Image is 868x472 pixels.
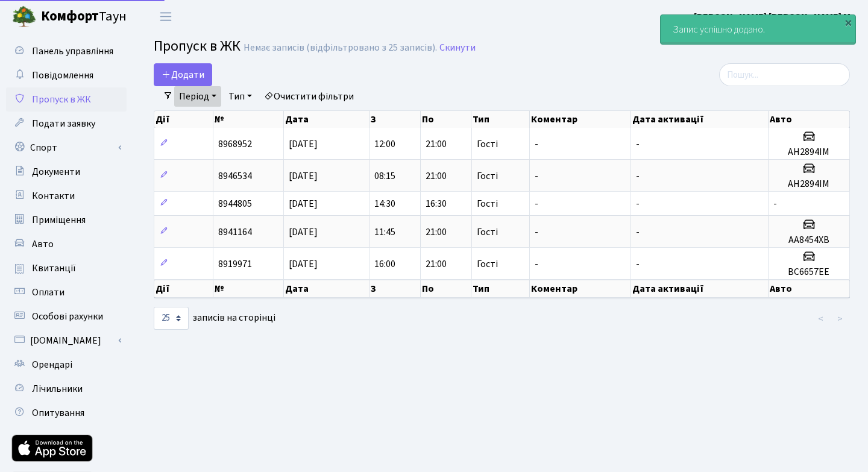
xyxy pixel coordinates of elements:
[289,137,318,151] span: [DATE]
[426,257,447,271] span: 21:00
[218,169,252,183] span: 8946534
[374,169,395,183] span: 08:15
[289,169,318,183] span: [DATE]
[769,280,850,298] th: Авто
[6,160,127,184] a: Документи
[426,197,447,210] span: 16:30
[477,227,498,237] span: Гості
[477,171,498,181] span: Гості
[224,86,257,107] a: Тип
[6,280,127,304] a: Оплати
[636,197,640,210] span: -
[374,137,395,151] span: 12:00
[6,87,127,112] a: Пропуск в ЖК
[6,232,127,256] a: Авто
[32,45,113,58] span: Панель управління
[154,307,189,330] select: записів на сторінці
[426,137,447,151] span: 21:00
[370,111,421,128] th: З
[289,257,318,271] span: [DATE]
[471,280,529,298] th: Тип
[6,353,127,377] a: Орендарі
[477,259,498,269] span: Гості
[477,199,498,209] span: Гості
[154,63,212,86] a: Додати
[370,280,421,298] th: З
[719,63,850,86] input: Пошук...
[471,111,529,128] th: Тип
[284,280,370,298] th: Дата
[32,117,95,130] span: Подати заявку
[773,234,844,246] h5: AA8454XB
[631,280,768,298] th: Дата активації
[6,136,127,160] a: Спорт
[636,137,640,151] span: -
[218,197,252,210] span: 8944805
[32,165,80,178] span: Документи
[6,112,127,136] a: Подати заявку
[773,197,777,210] span: -
[636,257,640,271] span: -
[284,111,370,128] th: Дата
[289,225,318,239] span: [DATE]
[32,358,72,371] span: Орендарі
[636,169,640,183] span: -
[535,257,538,271] span: -
[374,225,395,239] span: 11:45
[421,280,472,298] th: По
[421,111,472,128] th: По
[6,63,127,87] a: Повідомлення
[32,213,86,227] span: Приміщення
[694,10,854,24] a: [PERSON_NAME] [PERSON_NAME] М.
[661,15,855,44] div: Запис успішно додано.
[154,307,275,330] label: записів на сторінці
[773,266,844,278] h5: BC6657EE
[842,16,854,28] div: ×
[6,256,127,280] a: Квитанції
[32,238,54,251] span: Авто
[535,197,538,210] span: -
[259,86,359,107] a: Очистити фільтри
[154,280,213,298] th: Дії
[162,68,204,81] span: Додати
[6,401,127,425] a: Опитування
[6,39,127,63] a: Панель управління
[439,42,476,54] a: Скинути
[477,139,498,149] span: Гості
[631,111,768,128] th: Дата активації
[218,137,252,151] span: 8968952
[535,225,538,239] span: -
[6,377,127,401] a: Лічильники
[6,304,127,329] a: Особові рахунки
[213,111,284,128] th: №
[151,7,181,27] button: Переключити навігацію
[6,329,127,353] a: [DOMAIN_NAME]
[154,36,241,57] span: Пропуск в ЖК
[32,286,64,299] span: Оплати
[213,280,284,298] th: №
[374,197,395,210] span: 14:30
[218,257,252,271] span: 8919971
[12,5,36,29] img: logo.png
[32,382,83,395] span: Лічильники
[244,42,437,54] div: Немає записів (відфільтровано з 25 записів).
[218,225,252,239] span: 8941164
[32,189,75,203] span: Контакти
[41,7,99,26] b: Комфорт
[32,69,93,82] span: Повідомлення
[535,169,538,183] span: -
[426,169,447,183] span: 21:00
[374,257,395,271] span: 16:00
[32,93,91,106] span: Пропуск в ЖК
[535,137,538,151] span: -
[530,111,632,128] th: Коментар
[426,225,447,239] span: 21:00
[694,10,854,24] b: [PERSON_NAME] [PERSON_NAME] М.
[773,178,844,190] h5: AH2894IM
[41,7,127,27] span: Таун
[289,197,318,210] span: [DATE]
[530,280,632,298] th: Коментар
[154,111,213,128] th: Дії
[636,225,640,239] span: -
[6,208,127,232] a: Приміщення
